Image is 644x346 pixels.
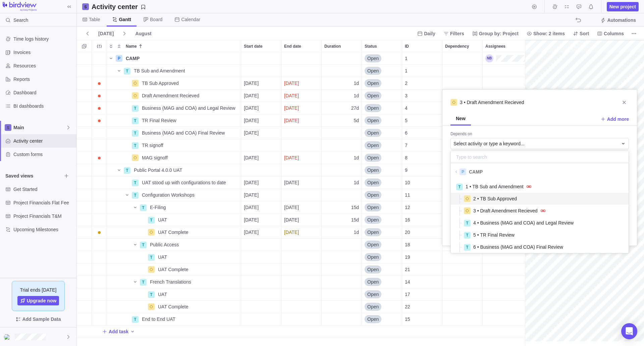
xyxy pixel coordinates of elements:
div: 3 • Draft Amendment Recieved [451,205,629,217]
div: T [464,220,471,227]
span: 2 • TB Sub Approved [473,195,517,202]
div: T [456,184,463,190]
div: grid [77,52,525,346]
div: 1 • TB Sub and Amendment [451,181,629,193]
div: 5 • TR Final Review [451,229,629,241]
span: CAMP [469,168,483,175]
div: T [464,244,471,251]
input: Type to search [451,151,629,163]
div: grid [451,178,629,253]
div: 6 • Business (MAG and COA) Final Review [451,241,629,253]
span: 1 • TB Sub and Amendment [466,183,524,190]
div: P [460,168,466,175]
span: 3 • Draft Amendment Recieved [473,207,538,214]
span: 5 • TR Final Review [473,232,515,238]
span: 6 • Business (MAG and COA) Final Review [473,244,563,250]
div: T [464,232,471,239]
span: 4 • Business (MAG and COA) and Legal Review [473,219,574,226]
div: 2 • TB Sub Approved [451,193,629,205]
span: Select activity or type a keyword... [453,140,525,147]
div: 4 • Business (MAG and COA) and Legal Review [451,217,629,229]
